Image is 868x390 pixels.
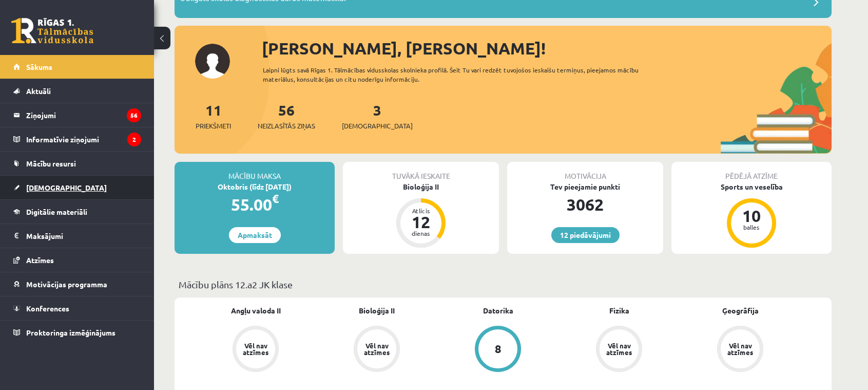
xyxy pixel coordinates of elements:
[13,103,141,127] a: Ziņojumi56
[26,62,52,71] span: Sākums
[342,121,413,131] span: [DEMOGRAPHIC_DATA]
[342,101,413,131] a: 3[DEMOGRAPHIC_DATA]
[196,101,231,131] a: 11Priekšmeti
[406,214,436,230] div: 12
[507,192,663,217] div: 3062
[26,207,87,216] span: Digitālie materiāli
[343,181,499,192] div: Bioloģija II
[736,208,767,224] div: 10
[13,200,141,224] a: Digitālie materiāli
[483,305,513,316] a: Datorika
[736,224,767,230] div: balles
[229,227,281,243] a: Apmaksāt
[437,326,558,374] a: 8
[262,36,832,61] div: [PERSON_NAME], [PERSON_NAME]!
[671,181,832,192] div: Sports un veselība
[671,162,832,181] div: Pēdējā atzīme
[127,108,141,122] i: 56
[13,127,141,151] a: Informatīvie ziņojumi2
[26,183,107,192] span: [DEMOGRAPHIC_DATA]
[13,248,141,272] a: Atzīmes
[11,18,93,44] a: Rīgas 1. Tālmācības vidusskola
[316,326,437,374] a: Vēl nav atzīmes
[605,342,633,356] div: Vēl nav atzīmes
[231,305,281,316] a: Angļu valoda II
[26,159,76,168] span: Mācību resursi
[558,326,680,374] a: Vēl nav atzīmes
[272,191,279,206] span: €
[507,181,663,192] div: Tev pieejamie punkti
[127,133,141,146] i: 2
[680,326,801,374] a: Vēl nav atzīmes
[609,305,629,316] a: Fizika
[551,227,620,243] a: 12 piedāvājumi
[13,79,141,103] a: Aktuāli
[179,277,827,291] p: Mācību plāns 12.a2 JK klase
[13,272,141,296] a: Motivācijas programma
[343,162,499,181] div: Tuvākā ieskaite
[359,305,395,316] a: Bioloģija II
[26,304,69,313] span: Konferences
[26,328,115,337] span: Proktoringa izmēģinājums
[13,296,141,320] a: Konferences
[26,255,54,265] span: Atzīmes
[13,321,141,344] a: Proktoringa izmēģinājums
[26,86,51,96] span: Aktuāli
[26,224,141,248] legend: Maksājumi
[263,65,657,84] div: Laipni lūgts savā Rīgas 1. Tālmācības vidusskolas skolnieka profilā. Šeit Tu vari redzēt tuvojošo...
[406,208,436,214] div: Atlicis
[26,127,141,151] legend: Informatīvie ziņojumi
[495,343,501,355] div: 8
[241,342,270,356] div: Vēl nav atzīmes
[13,224,141,248] a: Maksājumi
[343,181,499,249] a: Bioloģija II Atlicis 12 dienas
[726,342,755,356] div: Vēl nav atzīmes
[26,103,141,127] legend: Ziņojumi
[362,342,391,356] div: Vēl nav atzīmes
[722,305,759,316] a: Ģeogrāfija
[175,192,335,217] div: 55.00
[13,176,141,199] a: [DEMOGRAPHIC_DATA]
[258,121,315,131] span: Neizlasītās ziņas
[258,101,315,131] a: 56Neizlasītās ziņas
[26,280,107,289] span: Motivācijas programma
[507,162,663,181] div: Motivācija
[13,152,141,175] a: Mācību resursi
[406,230,436,236] div: dienas
[175,162,335,181] div: Mācību maksa
[195,326,316,374] a: Vēl nav atzīmes
[175,181,335,192] div: Oktobris (līdz [DATE])
[671,181,832,249] a: Sports un veselība 10 balles
[13,55,141,79] a: Sākums
[196,121,231,131] span: Priekšmeti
